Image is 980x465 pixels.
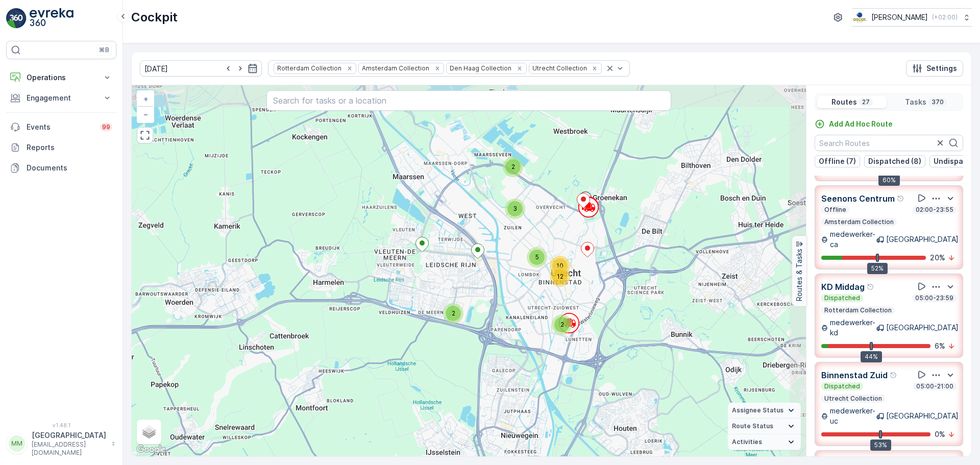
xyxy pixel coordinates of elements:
[359,63,431,73] div: Amsterdam Collection
[868,156,921,166] p: Dispatched (8)
[829,119,893,129] p: Add Ad Hoc Route
[732,438,762,446] span: Activities
[447,63,513,73] div: Den Haag Collection
[886,411,959,421] p: [GEOGRAPHIC_DATA]
[823,294,861,302] p: Dispatched
[503,157,523,177] div: 2
[830,317,876,338] p: medewerker-kd
[732,406,783,414] span: Assignee Status
[728,434,801,450] summary: Activities
[589,64,600,72] div: Remove Utrecht Collection
[926,63,957,74] p: Settings
[514,64,525,72] div: Remove Den Haag Collection
[134,443,168,456] img: Google
[32,440,106,457] p: [EMAIL_ADDRESS][DOMAIN_NAME]
[728,403,801,419] summary: Assignee Status
[140,60,262,77] input: dd/mm/yyyy
[864,155,925,167] button: Dispatched (8)
[905,97,926,107] p: Tasks
[815,135,963,151] input: Search Routes
[143,94,148,103] span: +
[143,110,149,118] span: −
[890,371,898,379] div: Help Tooltip Icon
[443,303,463,324] div: 2
[831,97,857,107] p: Routes
[535,253,539,261] span: 5
[815,119,893,129] a: Add Ad Hoc Route
[556,262,563,270] span: 10
[915,382,954,390] p: 05:00-21:00
[344,64,355,72] div: Remove Rotterdam Collection
[550,256,570,276] div: 10
[27,93,96,103] p: Engagement
[32,430,106,440] p: [GEOGRAPHIC_DATA]
[527,247,547,267] div: 5
[6,88,116,108] button: Engagement
[550,266,570,287] div: 12
[134,443,168,456] a: Open this area in Google Maps (opens a new window)
[914,294,954,302] p: 05:00-23:59
[6,117,116,137] a: Events99
[131,9,178,26] p: Cockpit
[886,323,959,333] p: [GEOGRAPHIC_DATA]
[6,158,116,178] a: Documents
[27,163,112,173] p: Documents
[732,422,773,430] span: Route Status
[560,321,564,328] span: 2
[513,205,517,212] span: 3
[930,253,945,263] p: 20 %
[852,12,867,23] img: basis-logo_rgb2x.png
[823,218,895,226] p: Amsterdam Collection
[878,175,900,186] div: 60%
[935,341,945,351] p: 6 %
[867,263,888,274] div: 52%
[930,98,945,106] p: 370
[915,206,954,214] p: 02:00-23:55
[886,234,959,244] p: [GEOGRAPHIC_DATA]
[274,63,343,73] div: Rotterdam Collection
[529,63,589,73] div: Utrecht Collection
[552,314,572,335] div: 2
[821,369,888,381] p: Binnenstad Zuid
[830,229,876,250] p: medewerker-ca
[821,281,865,293] p: KD Middag
[27,142,112,153] p: Reports
[867,283,875,291] div: Help Tooltip Icon
[9,435,25,452] div: MM
[452,309,455,317] span: 2
[871,12,928,22] p: [PERSON_NAME]
[870,439,891,451] div: 53%
[823,306,893,314] p: Rotterdam Collection
[819,156,856,166] p: Offline (7)
[728,419,801,434] summary: Route Status
[6,137,116,158] a: Reports
[505,199,525,219] div: 3
[794,249,804,301] p: Routes & Tasks
[6,8,27,29] img: logo
[6,422,116,428] span: v 1.48.1
[138,91,153,107] a: Zoom In
[935,429,945,439] p: 0 %
[557,273,563,280] span: 12
[99,46,109,54] p: ⌘B
[511,163,515,170] span: 2
[906,60,963,77] button: Settings
[27,72,96,83] p: Operations
[852,8,972,27] button: [PERSON_NAME](+02:00)
[266,90,671,111] input: Search for tasks or a location
[6,430,116,457] button: MM[GEOGRAPHIC_DATA][EMAIL_ADDRESS][DOMAIN_NAME]
[102,123,110,131] p: 99
[30,8,73,29] img: logo_light-DOdMpM7g.png
[830,406,876,426] p: medewerker-uc
[932,13,958,21] p: ( +02:00 )
[823,206,847,214] p: Offline
[815,155,860,167] button: Offline (7)
[138,107,153,122] a: Zoom Out
[823,395,883,403] p: Utrecht Collection
[27,122,94,132] p: Events
[432,64,443,72] div: Remove Amsterdam Collection
[861,351,882,362] div: 44%
[821,192,895,205] p: Seenons Centrum
[6,67,116,88] button: Operations
[138,421,160,443] a: Layers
